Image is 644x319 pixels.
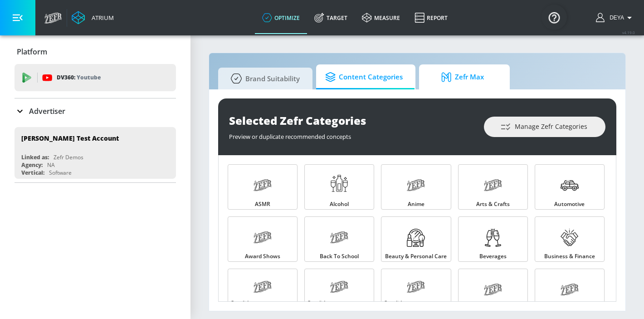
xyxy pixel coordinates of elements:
div: Platform [15,39,176,64]
a: Back to School [304,216,374,262]
span: Beverages [479,254,507,259]
span: Candidate - [PERSON_NAME] [307,300,371,311]
span: Candidate - [PERSON_NAME] [384,300,448,311]
a: Atrium [72,11,114,25]
a: optimize [255,1,307,34]
span: ASMR [255,201,270,207]
div: Advertiser [15,98,176,124]
a: Candidate - [PERSON_NAME] [304,269,374,314]
span: Zefr Max [428,66,497,88]
div: NA [47,161,55,169]
span: Award Shows [245,254,280,259]
p: Platform [17,47,47,57]
div: DV360: Youtube [15,64,176,91]
a: Candidate - [PERSON_NAME] [228,269,298,314]
div: [PERSON_NAME] Test AccountLinked as:Zefr DemosAgency:NAVertical:Software [15,127,176,179]
button: Open Resource Center [542,5,567,30]
button: Manage Zefr Categories [484,117,605,137]
a: ASMR [228,164,298,210]
span: Deya [606,15,624,21]
div: Agency: [21,161,43,169]
div: Atrium [88,14,114,22]
span: Alcohol [330,201,349,207]
span: Beauty & Personal Care [385,254,447,259]
button: Deya [596,12,635,23]
a: Automotive [535,164,605,210]
p: DV360: [57,73,101,83]
a: Report [407,1,455,34]
a: Beauty & Personal Care [381,216,451,262]
span: Automotive [554,201,585,207]
a: Alcohol [304,164,374,210]
span: Back to School [320,254,359,259]
span: Anime [408,201,424,207]
div: Vertical: [21,169,44,177]
a: Award Shows [228,216,298,262]
div: Selected Zefr Categories [229,113,475,128]
p: Youtube [77,73,101,82]
a: Beverages [458,216,528,262]
span: Content Categories [325,66,403,88]
div: [PERSON_NAME] Test Account [21,134,119,142]
div: Linked as: [21,153,49,161]
div: Preview or duplicate recommended concepts [229,128,475,141]
div: Zefr Demos [54,153,83,161]
span: Candidate - [PERSON_NAME] [230,300,295,311]
a: Anime [381,164,451,210]
div: Software [49,169,72,177]
span: Arts & Crafts [476,201,510,207]
a: Target [307,1,355,34]
span: v 4.19.0 [622,30,635,35]
span: Business & Finance [544,254,595,259]
a: measure [355,1,407,34]
a: Arts & Crafts [458,164,528,210]
span: Brand Suitability [227,68,300,89]
a: Business & Finance [535,216,605,262]
span: Manage Zefr Categories [502,121,587,133]
a: Candidate - [PERSON_NAME] [381,269,451,314]
p: Advertiser [29,106,65,116]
